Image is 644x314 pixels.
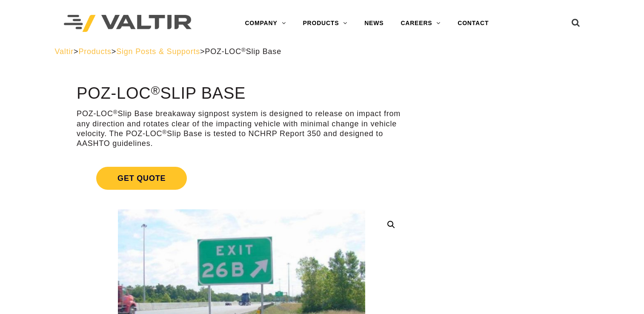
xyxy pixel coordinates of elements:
[449,15,497,32] a: CONTACT
[113,109,118,115] sup: ®
[55,47,590,57] div: > > >
[78,47,111,56] a: Products
[392,15,449,32] a: CAREERS
[77,85,406,103] h1: POZ-LOC Slip Base
[64,15,192,32] img: Valtir
[96,167,187,190] span: Get Quote
[77,157,406,200] a: Get Quote
[116,47,200,56] a: Sign Posts & Supports
[151,83,160,97] sup: ®
[236,15,294,32] a: COMPANY
[356,15,392,32] a: NEWS
[241,47,246,53] sup: ®
[205,47,281,56] span: POZ-LOC Slip Base
[77,109,406,149] p: POZ-LOC Slip Base breakaway signpost system is designed to release on impact from any direction a...
[294,15,356,32] a: PRODUCTS
[55,47,74,56] a: Valtir
[162,129,167,135] sup: ®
